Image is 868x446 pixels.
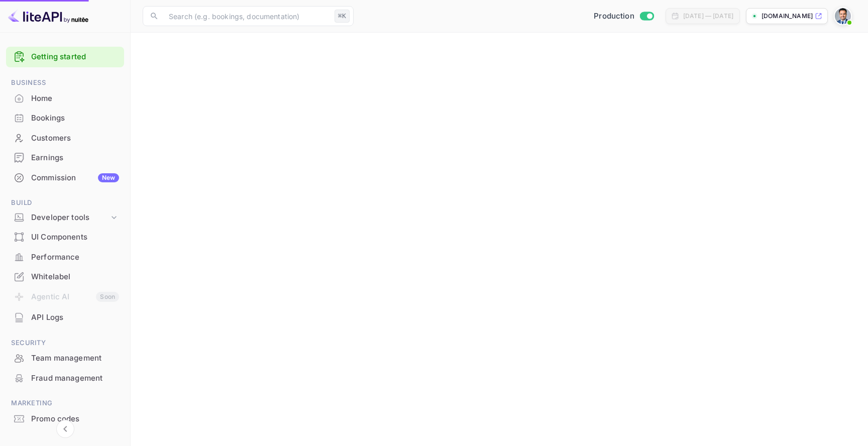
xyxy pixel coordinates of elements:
[31,252,119,263] div: Performance
[6,168,124,188] div: CommissionNew
[6,349,124,368] div: Team management
[6,398,124,409] span: Marketing
[31,113,119,124] div: Bookings
[31,271,119,283] div: Whitelabel
[594,11,634,22] span: Production
[56,420,74,438] button: Collapse navigation
[6,248,124,267] div: Performance
[762,12,813,21] p: [DOMAIN_NAME]
[6,349,124,367] a: Team management
[6,148,124,168] div: Earnings
[6,267,124,287] div: Whitelabel
[6,338,124,349] span: Security
[163,6,331,26] input: Search (e.g. bookings, documentation)
[6,148,124,167] a: Earnings
[6,47,124,67] div: Getting started
[6,308,124,327] div: API Logs
[6,228,124,246] a: UI Components
[683,12,733,21] div: [DATE] — [DATE]
[31,172,119,184] div: Commission
[6,108,124,128] div: Bookings
[6,168,124,187] a: CommissionNew
[6,108,124,127] a: Bookings
[6,77,124,88] span: Business
[6,129,124,147] a: Customers
[31,133,119,144] div: Customers
[6,129,124,148] div: Customers
[335,10,350,23] div: ⌘K
[590,11,658,22] div: Switch to Sandbox mode
[6,308,124,326] a: API Logs
[8,8,88,24] img: LiteAPI logo
[6,369,124,388] div: Fraud management
[6,209,124,227] div: Developer tools
[31,413,119,425] div: Promo codes
[6,409,124,428] a: Promo codes
[31,353,119,364] div: Team management
[98,173,119,182] div: New
[31,312,119,323] div: API Logs
[6,89,124,107] a: Home
[6,228,124,247] div: UI Components
[31,93,119,104] div: Home
[6,89,124,108] div: Home
[6,369,124,387] a: Fraud management
[6,248,124,266] a: Performance
[31,232,119,243] div: UI Components
[31,152,119,164] div: Earnings
[6,409,124,429] div: Promo codes
[6,197,124,208] span: Build
[31,212,109,224] div: Developer tools
[835,8,851,24] img: Santiago Moran Labat
[31,373,119,384] div: Fraud management
[31,51,119,63] a: Getting started
[6,267,124,286] a: Whitelabel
